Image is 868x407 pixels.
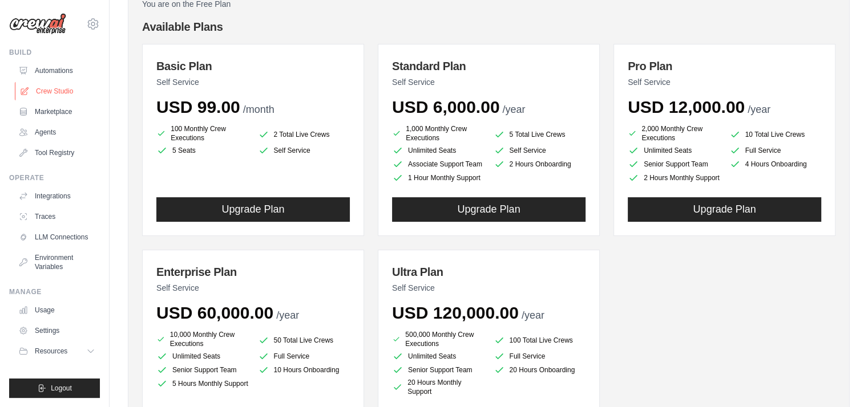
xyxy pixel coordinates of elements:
[156,364,249,376] li: Senior Support Team
[142,19,835,35] h4: Available Plans
[258,127,350,143] li: 2 Total Live Crews
[502,104,525,115] span: /year
[258,145,350,156] li: Self Service
[9,13,66,35] img: Logo
[494,351,586,362] li: Full Service
[15,82,101,100] a: Crew Studio
[392,364,485,376] li: Senior Support Team
[392,264,586,280] h3: Ultra Plan
[156,378,249,389] li: 5 Hours Monthly Support
[494,158,586,170] li: 2 Hours Onboarding
[748,104,770,115] span: /year
[811,352,868,407] iframe: Chat Widget
[35,347,67,356] span: Resources
[14,187,100,205] a: Integrations
[14,301,100,319] a: Usage
[156,124,249,143] li: 100 Monthly Crew Executions
[156,145,249,156] li: 5 Seats
[628,197,821,222] button: Upgrade Plan
[14,228,100,246] a: LLM Connections
[258,351,350,362] li: Full Service
[628,124,720,143] li: 2,000 Monthly Crew Executions
[494,145,586,156] li: Self Service
[392,145,485,156] li: Unlimited Seats
[258,364,350,376] li: 10 Hours Onboarding
[729,127,822,143] li: 10 Total Live Crews
[258,332,350,348] li: 50 Total Live Crews
[392,58,586,74] h3: Standard Plan
[392,124,485,143] li: 1,000 Monthly Crew Executions
[392,172,485,184] li: 1 Hour Monthly Support
[392,378,485,396] li: 20 Hours Monthly Support
[156,97,240,116] span: USD 99.00
[156,197,350,222] button: Upgrade Plan
[729,158,822,170] li: 4 Hours Onboarding
[392,330,485,348] li: 500,000 Monthly Crew Executions
[156,282,350,294] p: Self Service
[156,58,350,74] h3: Basic Plan
[156,264,350,280] h3: Enterprise Plan
[628,158,720,170] li: Senior Support Team
[9,378,100,398] button: Logout
[392,158,485,170] li: Associate Support Team
[14,103,100,121] a: Marketplace
[14,321,100,340] a: Settings
[14,207,100,226] a: Traces
[14,249,100,276] a: Environment Variables
[243,104,274,115] span: /month
[392,76,586,88] p: Self Service
[392,282,586,294] p: Self Service
[392,303,519,322] span: USD 120,000.00
[156,303,273,322] span: USD 60,000.00
[276,310,299,321] span: /year
[14,342,100,360] button: Resources
[14,62,100,80] a: Automations
[156,351,249,362] li: Unlimited Seats
[9,173,100,182] div: Operate
[156,330,249,348] li: 10,000 Monthly Crew Executions
[392,97,499,116] span: USD 6,000.00
[628,145,720,156] li: Unlimited Seats
[628,97,745,116] span: USD 12,000.00
[14,123,100,141] a: Agents
[628,76,821,88] p: Self Service
[51,384,72,393] span: Logout
[494,364,586,376] li: 20 Hours Onboarding
[494,127,586,143] li: 5 Total Live Crews
[392,351,485,362] li: Unlimited Seats
[9,48,100,57] div: Build
[392,197,586,222] button: Upgrade Plan
[494,332,586,348] li: 100 Total Live Crews
[156,76,350,88] p: Self Service
[628,58,821,74] h3: Pro Plan
[628,172,720,184] li: 2 Hours Monthly Support
[9,287,100,296] div: Manage
[14,144,100,162] a: Tool Registry
[729,145,822,156] li: Full Service
[522,310,544,321] span: /year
